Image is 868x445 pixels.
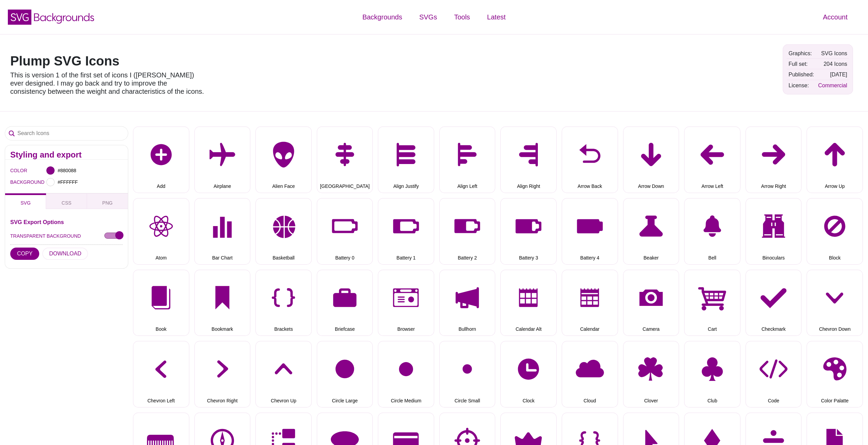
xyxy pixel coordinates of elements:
[623,198,679,265] button: Beaker
[10,248,39,260] button: COPY
[623,270,679,336] button: Camera
[807,270,863,336] button: Chevron Down
[133,341,189,407] button: Chevron Left
[133,270,189,336] button: Book
[439,127,496,193] button: Align Left
[807,341,863,407] button: Color Palatte
[255,270,312,336] button: Brackets
[102,200,113,206] span: PNG
[194,270,251,336] button: Bookmark
[133,127,189,193] button: Add
[807,127,863,193] button: Arrow Up
[411,7,445,27] a: SVGs
[317,270,373,336] button: Briefcase
[500,270,557,336] button: Calendar Alt
[317,127,373,193] button: [GEOGRAPHIC_DATA]
[562,341,618,407] button: Cloud
[562,127,618,193] button: Arrow Back
[814,7,856,27] a: Account
[787,80,816,90] td: License:
[816,59,849,69] td: 204 Icons
[255,198,312,265] button: Basketball
[787,70,816,79] td: Published:
[87,193,128,209] button: PNG
[10,152,123,158] h2: Styling and export
[439,341,496,407] button: Circle Small
[623,127,679,193] button: Arrow Down
[354,7,411,27] a: Backgrounds
[684,270,740,336] button: Cart
[194,127,251,193] button: Airplane
[684,127,740,193] button: Arrow Left
[5,127,128,140] input: Search Icons
[317,198,373,265] button: Battery 0
[194,198,251,265] button: Bar Chart
[562,198,618,265] button: Battery 4
[46,193,87,209] button: CSS
[62,200,72,206] span: CSS
[623,341,679,407] button: Clover
[378,341,434,407] button: Circle Medium
[445,7,479,27] a: Tools
[818,83,847,88] a: Commercial
[746,198,802,265] button: Binoculars
[439,270,496,336] button: Bullhorn
[787,59,816,69] td: Full set:
[378,198,434,265] button: Battery 1
[562,270,618,336] button: Calendar
[42,248,88,260] button: DOWNLOAD
[684,198,740,265] button: Bell
[500,341,557,407] button: Clock
[439,198,496,265] button: Battery 2
[500,198,557,265] button: Battery 3
[10,55,205,68] h1: Plump SVG Icons
[10,71,205,95] p: This is version 1 of the first set of icons I ([PERSON_NAME]) ever designed. I may go back and tr...
[746,341,802,407] button: Code
[317,341,373,407] button: Circle Large
[194,341,251,407] button: Chevron Right
[378,127,434,193] button: Align Justify
[10,178,19,187] label: BACKGROUND
[746,270,802,336] button: Checkmark
[10,232,81,240] label: TRANSPARENT BACKGROUND
[479,7,514,27] a: Latest
[684,341,740,407] button: Club
[133,198,189,265] button: Atom
[255,341,312,407] button: Chevron Up
[378,270,434,336] button: Browser
[10,219,123,225] h3: SVG Export Options
[746,127,802,193] button: Arrow Right
[816,48,849,58] td: SVG Icons
[816,70,849,79] td: [DATE]
[787,48,816,58] td: Graphics:
[807,198,863,265] button: Block
[500,127,557,193] button: Align Right
[10,166,19,175] label: COLOR
[255,127,312,193] button: Alien Face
